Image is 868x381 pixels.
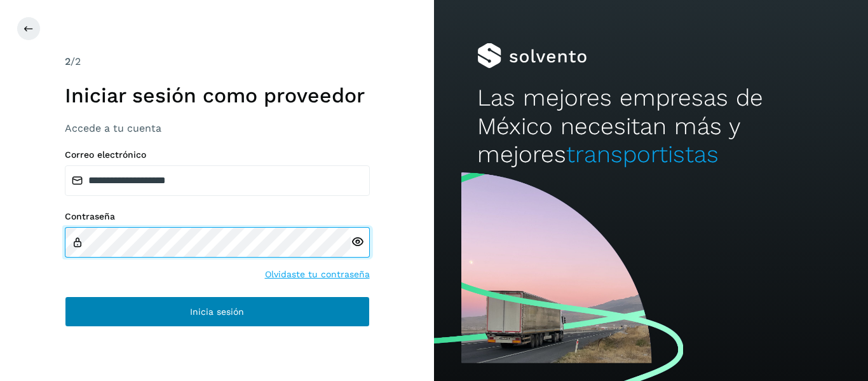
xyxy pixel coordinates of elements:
h3: Accede a tu cuenta [65,122,370,134]
span: 2 [65,55,71,67]
span: transportistas [566,141,719,168]
button: Inicia sesión [65,296,370,327]
a: Olvidaste tu contraseña [265,268,370,281]
h1: Iniciar sesión como proveedor [65,83,370,107]
h2: Las mejores empresas de México necesitan más y mejores [477,84,824,169]
div: /2 [65,54,370,69]
label: Contraseña [65,211,370,222]
label: Correo electrónico [65,149,370,160]
span: Inicia sesión [190,307,244,316]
